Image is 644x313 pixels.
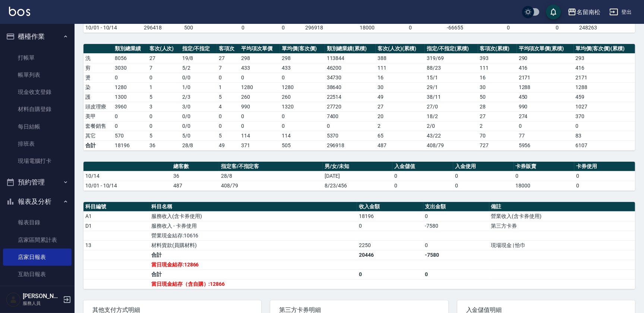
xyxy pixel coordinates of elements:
td: 18196 [357,211,423,221]
th: 入金儲值 [392,162,453,171]
td: 0 [574,171,635,181]
td: 3960 [113,102,148,111]
td: 29 / 1 [425,82,478,92]
td: 0 [357,221,423,231]
td: 49 [217,140,239,150]
td: 27 [376,102,425,111]
td: 5 / 2 [180,63,217,73]
td: 22514 [325,92,376,102]
a: 排班表 [3,135,72,152]
td: 459 [574,92,635,102]
td: 408/79 [219,181,323,190]
a: 互助排行榜 [3,283,72,300]
button: 名留南松 [565,4,603,20]
td: 0 [148,111,180,121]
img: Person [6,292,21,307]
td: 298 [280,53,325,63]
td: 5370 [325,131,376,140]
td: 1 / 0 [180,82,217,92]
td: 0 [390,23,430,32]
td: 10/01 - 10/14 [83,23,142,32]
td: 416 [517,63,574,73]
button: 登出 [606,5,635,19]
td: 298 [239,53,280,63]
td: 1300 [113,92,148,102]
td: 19 / 8 [180,53,217,63]
td: 46200 [325,63,376,73]
td: 燙 [83,73,113,82]
td: 16 [478,73,517,82]
td: 0 [113,111,148,121]
td: 111 [478,63,517,73]
td: 500 [182,23,222,32]
button: 櫃檯作業 [3,27,72,46]
td: 0 [453,171,514,181]
td: 4 [217,102,239,111]
td: 416 [574,63,635,73]
td: 505 [280,140,325,150]
td: 7 [217,63,239,73]
th: 平均項次單價(累積) [517,44,574,54]
td: 現場現金 | 恰巾 [489,240,635,250]
th: 卡券使用 [574,162,635,171]
td: 7 [148,63,180,73]
td: 727 [478,140,517,150]
td: 0 [280,121,325,131]
th: 平均項次單價 [239,44,280,54]
td: 5956 [517,140,574,150]
td: 8056 [113,53,148,63]
td: 18000 [344,23,391,32]
td: 3 / 0 [180,102,217,111]
td: 30 [376,82,425,92]
a: 帳單列表 [3,66,72,83]
td: 296418 [142,23,182,32]
th: 類別總業績(累積) [325,44,376,54]
td: 18000 [514,181,575,190]
td: 0 [148,121,180,131]
td: 0 [392,181,453,190]
td: 0 [280,73,325,82]
td: 990 [517,102,574,111]
td: 0 [514,171,575,181]
td: 1 [148,82,180,92]
th: 客項次(累積) [478,44,517,54]
th: 卡券販賣 [514,162,575,171]
td: 剪 [83,63,113,73]
td: 50 [478,92,517,102]
td: 111 [376,63,425,73]
th: 客次(人次)(累積) [376,44,425,54]
img: Logo [9,7,30,16]
td: 990 [239,102,280,111]
td: 合計 [149,250,357,260]
td: 388 [376,53,425,63]
td: 0 [357,269,423,279]
td: 10/01 - 10/14 [83,181,171,190]
td: 營業收入(含卡券使用) [489,211,635,221]
td: [DATE] [323,171,392,181]
th: 備註 [489,202,635,212]
td: 20 [376,111,425,121]
td: 18 / 2 [425,111,478,121]
td: 0 [517,121,574,131]
td: 371 [239,140,280,150]
td: 第三方卡券 [489,221,635,231]
th: 單均價(客次價) [280,44,325,54]
td: D1 [83,221,149,231]
a: 店家日報表 [3,249,72,266]
td: 70 [478,131,517,140]
th: 客項次 [217,44,239,54]
th: 科目編號 [83,202,149,212]
td: 319 / 69 [425,53,478,63]
td: 0 [217,73,239,82]
div: 名留南松 [577,7,600,17]
td: 0 / 0 [180,73,217,82]
td: 2171 [574,73,635,82]
td: 248263 [578,23,635,32]
th: 客次(人次) [148,44,180,54]
a: 報表目錄 [3,214,72,231]
td: 0 [392,171,453,181]
td: A1 [83,211,149,221]
td: 0 [223,23,263,32]
td: 3030 [113,63,148,73]
td: 0 [453,181,514,190]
